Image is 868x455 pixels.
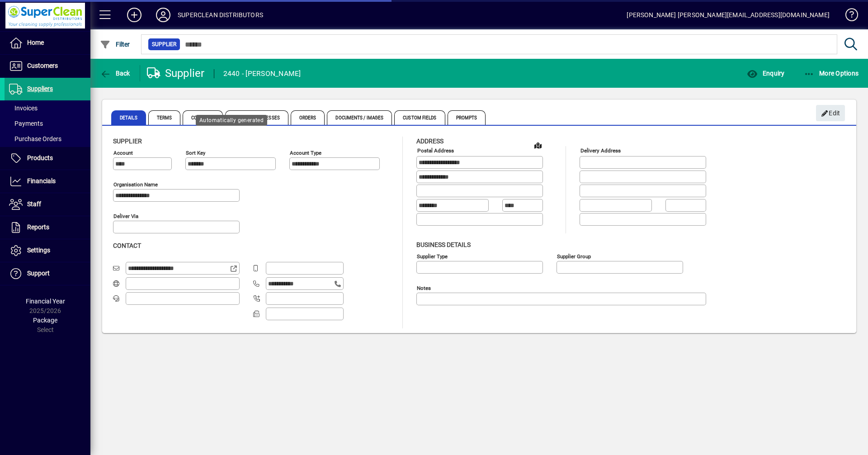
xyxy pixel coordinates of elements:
a: Payments [5,116,90,131]
span: Suppliers [27,85,53,92]
span: Package [33,317,57,324]
button: Back [98,65,132,81]
button: Filter [98,36,132,52]
a: Invoices [5,100,90,116]
span: Invoices [9,104,38,112]
span: Supplier [152,40,176,49]
span: Payments [9,120,43,127]
mat-label: Sort key [186,150,205,156]
a: Products [5,147,90,170]
button: Enquiry [745,65,787,81]
span: Back [100,70,130,77]
div: SUPERCLEAN DISTRIBUTORS [178,8,263,22]
app-page-header-button: Back [90,65,140,81]
mat-label: Account Type [290,150,321,156]
span: Staff [27,200,41,208]
a: View on map [531,138,545,152]
button: Add [120,7,149,23]
span: Settings [27,246,50,254]
button: Edit [816,105,845,121]
span: Prompts [448,110,486,125]
span: Supplier [113,137,142,145]
a: Home [5,32,90,54]
span: Filter [100,41,130,48]
a: Purchase Orders [5,131,90,147]
span: Products [27,154,53,161]
span: Financials [27,177,56,185]
span: Business details [416,241,471,248]
mat-label: Supplier group [557,253,591,259]
a: Staff [5,193,90,216]
span: Contact [113,242,141,249]
a: Knowledge Base [839,2,857,31]
span: Home [27,39,44,46]
mat-label: Supplier type [417,253,448,259]
span: Enquiry [747,70,784,77]
div: [PERSON_NAME] [PERSON_NAME][EMAIL_ADDRESS][DOMAIN_NAME] [627,8,830,22]
div: 2440 - [PERSON_NAME] [223,66,301,81]
span: More Options [804,70,859,77]
div: Automatically generated [196,115,267,126]
span: Purchase Orders [9,135,61,142]
mat-label: Account [113,150,133,156]
span: Details [111,110,146,125]
span: Delivery Addresses [225,110,288,125]
a: Customers [5,55,90,77]
span: Customers [27,62,58,69]
span: Terms [148,110,181,125]
a: Reports [5,216,90,239]
mat-label: Deliver via [113,213,138,219]
mat-label: Notes [417,284,431,291]
span: Orders [291,110,325,125]
button: More Options [802,65,861,81]
span: Contacts [183,110,223,125]
a: Financials [5,170,90,193]
span: Documents / Images [327,110,392,125]
a: Settings [5,239,90,262]
span: Custom Fields [394,110,445,125]
span: Financial Year [26,298,65,305]
mat-label: Organisation name [113,181,158,188]
span: Address [416,137,443,145]
span: Support [27,270,50,277]
button: Profile [149,7,178,23]
a: Support [5,262,90,285]
div: Supplier [147,66,205,81]
span: Edit [821,106,840,121]
span: Reports [27,223,49,231]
